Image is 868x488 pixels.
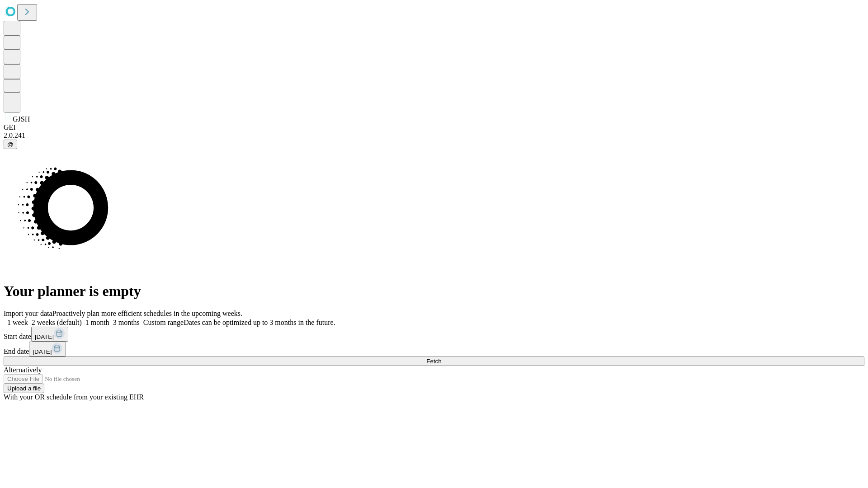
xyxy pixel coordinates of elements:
span: Custom range [143,319,184,326]
span: 3 months [113,319,140,326]
button: Upload a file [4,384,44,393]
button: @ [4,140,17,149]
button: Fetch [4,357,864,366]
h1: Your planner is empty [4,283,864,300]
button: [DATE] [31,327,68,342]
span: [DATE] [35,333,54,340]
div: Start date [4,327,864,342]
span: Alternatively [4,366,42,374]
span: 1 week [7,319,28,326]
span: Fetch [426,358,441,365]
span: 1 month [85,319,109,326]
span: Dates can be optimized up to 3 months in the future. [184,319,335,326]
span: Proactively plan more efficient schedules in the upcoming weeks. [52,310,242,317]
div: GEI [4,123,864,131]
span: With your OR schedule from your existing EHR [4,393,144,401]
span: 2 weeks (default) [32,319,82,326]
span: @ [7,141,14,148]
span: [DATE] [33,348,52,355]
span: GJSH [13,115,30,123]
div: 2.0.241 [4,131,864,140]
button: [DATE] [29,342,66,357]
div: End date [4,342,864,357]
span: Import your data [4,310,52,317]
